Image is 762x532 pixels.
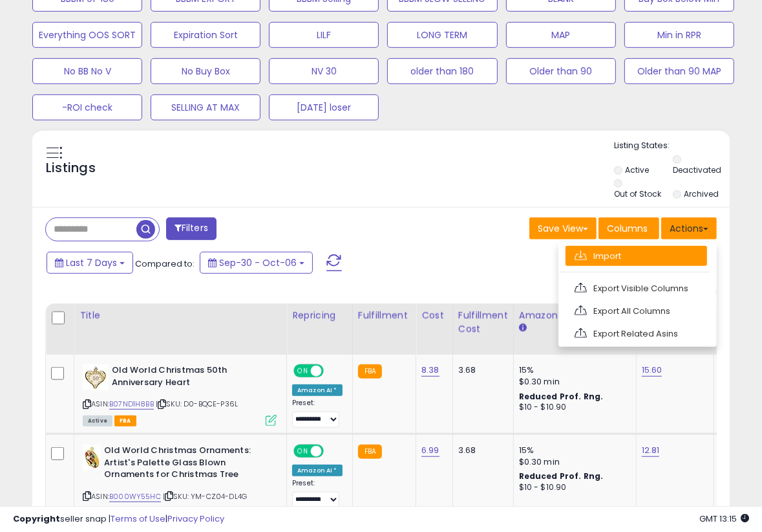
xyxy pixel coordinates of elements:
[46,159,96,177] h5: Listings
[269,94,379,120] button: [DATE] loser
[624,58,734,84] button: Older than 90 MAP
[506,22,616,48] button: MAP
[32,22,142,48] button: Everything OOS SORT
[292,465,343,476] div: Amazon AI *
[83,416,112,427] span: All listings currently available for purchase on Amazon
[625,164,649,175] label: Active
[295,446,311,457] span: ON
[387,58,497,84] button: older than 180
[135,258,195,270] span: Compared to:
[269,22,379,48] button: LILF
[83,364,109,390] img: 51yqUuXASZL._SL40_.jpg
[295,366,311,377] span: ON
[109,399,154,410] a: B07ND1H8BB
[292,309,347,322] div: Repricing
[112,364,269,392] b: Old World Christmas 50th Anniversary Heart
[13,513,60,525] strong: Copyright
[156,399,238,409] span: | SKU: D0-BQCE-P36L
[269,58,379,84] button: NV 30
[661,217,717,239] button: Actions
[219,256,297,269] span: Sep-30 - Oct-06
[358,309,410,322] div: Fulfillment
[566,246,707,266] a: Import
[292,384,343,396] div: Amazon AI *
[66,256,117,269] span: Last 7 Days
[200,252,313,274] button: Sep-30 - Oct-06
[642,364,662,377] a: 15.60
[566,301,707,321] a: Export All Columns
[104,445,261,484] b: Old World Christmas Ornaments: Artist's Palette Glass Blown Ornaments for Christmas Tree
[32,94,142,120] button: -ROI check
[506,58,616,84] button: Older than 90
[163,491,247,502] span: | SKU: YM-CZ04-DL4G
[358,445,382,459] small: FBA
[47,252,133,274] button: Last 7 Days
[114,416,136,427] span: FBA
[32,58,142,84] button: No BB No V
[614,188,661,199] label: Out of Stock
[519,364,626,376] div: 15%
[699,513,749,525] span: 2025-10-14 13:15 GMT
[566,278,707,298] a: Export Visible Columns
[519,376,626,388] div: $0.30 min
[519,482,626,493] div: $10 - $10.90
[292,399,343,428] div: Preset:
[13,513,224,526] div: seller snap | |
[358,364,382,379] small: FBA
[111,513,165,525] a: Terms of Use
[421,309,447,322] div: Cost
[598,217,659,239] button: Columns
[151,58,260,84] button: No Buy Box
[292,479,343,508] div: Preset:
[624,22,734,48] button: Min in RPR
[79,309,281,322] div: Title
[421,364,439,377] a: 8.38
[322,446,343,457] span: OFF
[421,444,439,457] a: 6.99
[519,471,604,482] b: Reduced Prof. Rng.
[83,364,277,425] div: ASIN:
[519,456,626,468] div: $0.30 min
[458,364,503,376] div: 3.68
[519,402,626,413] div: $10 - $10.90
[458,445,503,456] div: 3.68
[166,217,217,240] button: Filters
[566,324,707,344] a: Export Related Asins
[519,391,604,402] b: Reduced Prof. Rng.
[642,444,660,457] a: 12.81
[167,513,224,525] a: Privacy Policy
[614,140,730,152] p: Listing States:
[458,309,508,336] div: Fulfillment Cost
[387,22,497,48] button: LONG TERM
[322,366,343,377] span: OFF
[607,222,648,235] span: Columns
[109,491,161,502] a: B000WY55HC
[151,22,260,48] button: Expiration Sort
[519,322,527,334] small: Amazon Fees.
[519,309,631,322] div: Amazon Fees
[529,217,597,239] button: Save View
[83,445,101,471] img: 41gdwO3rDCL._SL40_.jpg
[519,445,626,456] div: 15%
[673,164,721,175] label: Deactivated
[151,94,260,120] button: SELLING AT MAX
[684,188,719,199] label: Archived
